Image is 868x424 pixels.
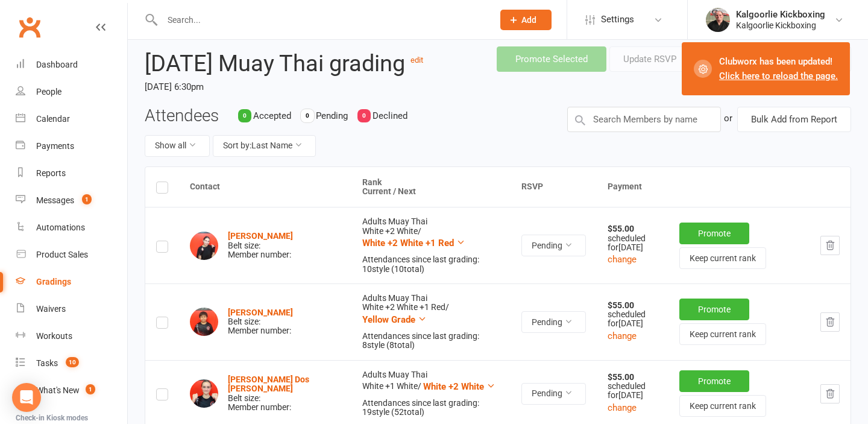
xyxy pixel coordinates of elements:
a: Dashboard [16,51,127,78]
a: Waivers [16,296,127,323]
div: Belt size: Member number: [228,375,341,413]
button: Promote [679,370,749,392]
button: Keep current rank [679,323,766,345]
button: Pending [521,383,586,405]
img: Rohan Ciruelos [190,308,218,336]
a: Calendar [16,106,127,133]
th: Contact [179,167,351,207]
a: Automations [16,214,127,241]
button: change [608,329,637,343]
a: Reports [16,160,127,187]
button: Sort by:Last Name [213,135,316,157]
h2: [DATE] Muay Thai grading [145,46,429,76]
a: Workouts [16,323,127,350]
img: thumb_image1664779456.png [706,8,730,32]
div: Attendances since last grading: 10 style ( 10 total) [362,255,500,274]
strong: $55.00 [608,300,634,310]
input: Search Members by name [567,107,721,132]
a: Payments [16,133,127,160]
img: Rhysharne Beasley [190,232,218,260]
div: Waivers [36,304,66,314]
button: White +2 White +1 Red [362,236,465,250]
div: 0 [238,109,251,122]
div: Reports [36,168,66,178]
div: Kalgoorlie Kickboxing [736,20,825,31]
div: What's New [36,385,80,395]
th: RSVP [511,167,597,207]
div: Messages [36,195,74,205]
time: [DATE] 6:30pm [145,77,429,97]
button: Promote [679,223,749,244]
button: Keep current rank [679,247,766,269]
button: Show all [145,135,210,157]
th: Payment [597,167,851,207]
button: change [608,252,637,267]
a: edit [410,55,423,65]
a: Tasks 10 [16,350,127,377]
a: Product Sales [16,241,127,268]
button: change [608,400,637,415]
button: Pending [521,235,586,256]
button: Bulk Add from Report [737,107,851,132]
button: Yellow Grade [362,312,427,327]
span: 10 [66,357,79,367]
div: Belt size: Member number: [228,232,293,259]
a: People [16,78,127,106]
div: Attendances since last grading: 19 style ( 52 total) [362,399,500,417]
span: White +2 White [423,381,484,392]
div: or [724,107,732,130]
span: White +2 White +1 Red [362,238,454,248]
strong: $55.00 [608,224,634,233]
div: 0 [301,109,314,122]
button: White +2 White [423,379,495,394]
div: Tasks [36,358,58,368]
a: Click here to reload the page. [719,71,838,81]
td: Adults Muay Thai White +2 White +1 Red / [351,283,511,360]
div: Clubworx has been updated! [719,54,838,83]
button: Promote [679,299,749,320]
div: Belt size: Member number: [228,308,293,336]
a: [PERSON_NAME] [228,231,293,241]
img: Nica-ann Dos Santos [190,379,218,408]
div: Kalgoorlie Kickboxing [736,9,825,20]
a: [PERSON_NAME] Dos [PERSON_NAME] [228,375,309,393]
div: Payments [36,141,74,151]
strong: $55.00 [608,372,634,382]
input: Search... [159,11,485,28]
a: Gradings [16,268,127,296]
div: scheduled for [DATE] [608,224,658,252]
div: scheduled for [DATE] [608,301,658,329]
div: 0 [357,109,371,122]
button: Keep current rank [679,395,766,417]
span: Accepted [253,110,291,121]
a: Messages 1 [16,187,127,214]
div: Attendances since last grading: 8 style ( 8 total) [362,332,500,350]
button: Pending [521,311,586,333]
div: People [36,87,61,97]
div: Open Intercom Messenger [12,383,41,412]
th: Rank Current / Next [351,167,511,207]
a: Clubworx [14,12,45,42]
div: Gradings [36,277,71,286]
span: Settings [601,6,634,33]
div: Product Sales [36,250,88,259]
span: 1 [82,194,92,204]
div: scheduled for [DATE] [608,373,658,400]
div: Calendar [36,114,70,124]
td: Adults Muay Thai White +2 White / [351,207,511,283]
span: Pending [316,110,348,121]
a: [PERSON_NAME] [228,308,293,317]
span: Yellow Grade [362,314,415,325]
h3: Attendees [145,107,219,125]
span: Add [521,15,536,25]
div: Dashboard [36,60,78,69]
div: Automations [36,223,85,232]
a: What's New1 [16,377,127,404]
div: Workouts [36,331,72,341]
span: Declined [373,110,407,121]
span: 1 [86,384,95,394]
button: Add [500,10,552,30]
